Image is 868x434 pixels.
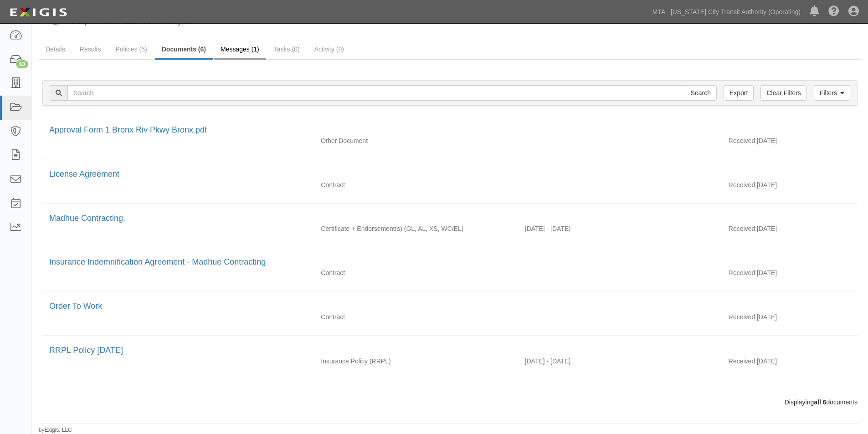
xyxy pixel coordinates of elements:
p: Received: [729,268,757,277]
a: Exigis, LLC [45,427,72,433]
div: General Liability Auto Liability Excess/Umbrella Liability Workers Compensation/Employers Liability [314,224,518,233]
a: Results [73,40,108,58]
div: License Agreement [49,168,851,180]
div: Approval Form 1 Bronx Riv Pkwy Bronx.pdf [49,124,851,136]
div: Contract [314,312,518,322]
a: Policies (5) [108,40,154,58]
div: Madhue Contracting. [49,213,851,225]
a: License Agreement [49,169,119,179]
div: [DATE] [722,268,858,282]
a: Tasks (0) [267,40,307,58]
a: Clear Filters [760,85,806,101]
div: Effective 09/15/2025 - Expiration 09/15/2026 [518,224,722,233]
input: Search [685,85,717,101]
div: Displaying documents [36,398,864,407]
div: Effective - Expiration [518,136,722,137]
div: Contract [314,268,518,277]
p: Received: [729,357,757,366]
a: MTA - [US_STATE] City Transit Authority (Operating) [648,3,805,21]
p: Received: [729,180,757,189]
div: Railroad Protective Liability [314,357,518,366]
div: RRPL Policy 12/04/2025 [49,345,851,357]
div: [DATE] [722,357,858,370]
div: 13 [16,60,28,68]
i: Help Center - Complianz [828,6,839,17]
a: Filters [814,85,850,101]
p: Received: [729,224,757,233]
a: Details [39,40,72,58]
div: Contract [314,180,518,189]
div: [DATE] [722,224,858,238]
a: Madhue Contracting. [49,214,125,223]
a: Activity (0) [308,40,351,58]
a: Approval Form 1 Bronx Riv Pkwy Bronx.pdf [49,125,207,134]
div: Order To Work [49,301,851,312]
a: Export [724,85,754,101]
div: [DATE] [722,136,858,150]
b: all 6 [814,398,826,406]
a: RRPL Policy [DATE] [49,346,123,355]
div: Effective 09/25/2024 - Expiration 12/04/2025 [518,357,722,366]
img: logo-5460c22ac91f19d4615b14bd174203de0afe785f0fc80cf4dbbc73dc1793850b.png [7,4,70,20]
p: Received: [729,312,757,322]
div: [DATE] [722,180,858,194]
div: Effective - Expiration [518,312,722,313]
a: Order To Work [49,301,102,311]
a: Documents (6) [155,40,213,60]
input: Search [67,85,685,101]
div: Effective - Expiration [518,180,722,181]
small: by [39,426,72,434]
div: [DATE] [722,312,858,326]
div: Insurance Indemnification Agreement - Madhue Contracting [49,256,851,268]
div: Other Document [314,136,518,145]
a: Insurance Indemnification Agreement - Madhue Contracting [49,257,266,266]
a: Messages (1) [214,40,266,60]
p: Received: [729,136,757,145]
